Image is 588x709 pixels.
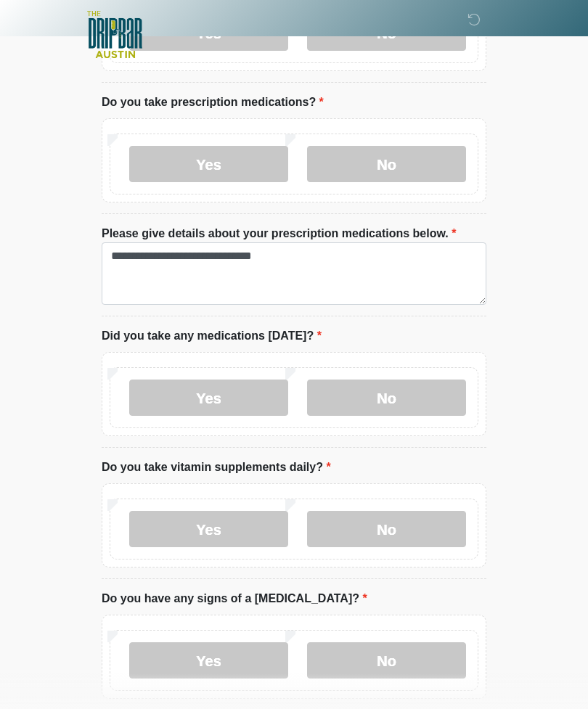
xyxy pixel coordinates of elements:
label: No [307,380,466,416]
label: No [307,146,466,182]
label: Yes [129,642,288,679]
label: No [307,511,466,547]
label: Yes [129,146,288,182]
label: Please give details about your prescription medications below. [102,225,456,242]
label: Yes [129,511,288,547]
label: Did you take any medications [DATE]? [102,327,322,345]
label: Yes [129,380,288,416]
label: No [307,642,466,679]
img: The DRIPBaR - Austin The Domain Logo [87,11,142,58]
label: Do you take prescription medications? [102,94,324,111]
label: Do you have any signs of a [MEDICAL_DATA]? [102,590,367,607]
label: Do you take vitamin supplements daily? [102,459,331,476]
